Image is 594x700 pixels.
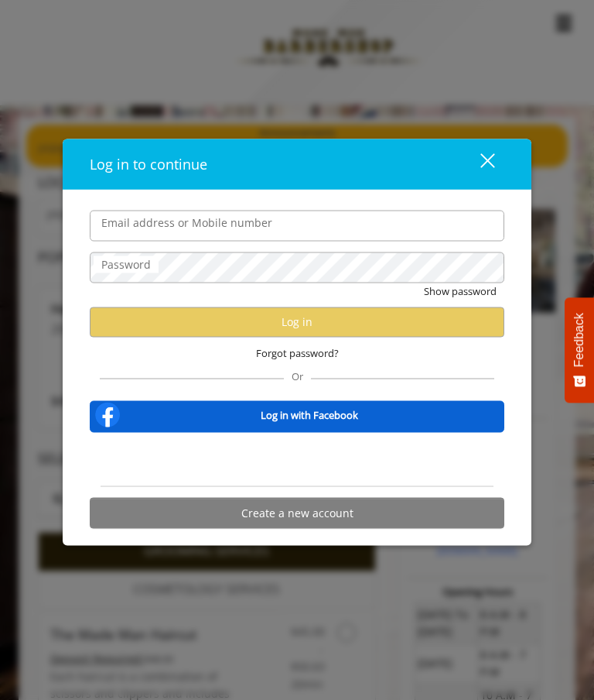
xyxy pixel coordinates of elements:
[90,252,504,283] input: Password
[572,313,586,367] span: Feedback
[452,148,504,180] button: close dialog
[226,443,368,477] div: Sign in with Google. Opens in new tab
[284,369,311,383] span: Or
[90,154,207,173] span: Log in to continue
[256,345,339,361] span: Forgot password?
[463,153,493,176] div: close dialog
[94,214,280,231] label: Email address or Mobile number
[261,407,358,424] b: Log in with Facebook
[94,256,159,273] label: Password
[90,210,504,241] input: Email address or Mobile number
[92,400,123,431] img: facebook-logo
[565,297,594,403] button: Feedback - Show survey
[90,307,504,337] button: Log in
[424,283,497,299] button: Show password
[218,443,376,477] iframe: Sign in with Google Button
[90,498,504,528] button: Create a new account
